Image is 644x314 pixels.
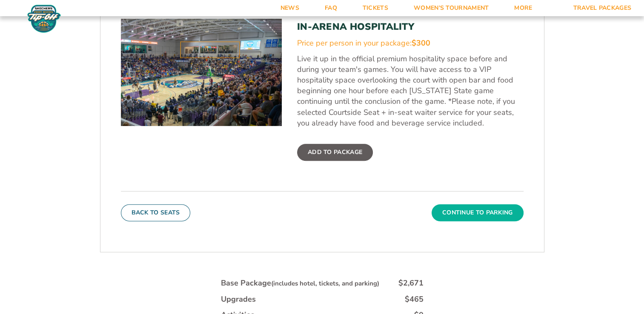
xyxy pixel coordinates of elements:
button: Back To Seats [121,204,191,221]
button: Continue To Parking [432,204,524,221]
h3: In-Arena Hospitality [297,21,524,32]
div: $2,671 [398,278,424,288]
div: $465 [405,294,424,305]
div: Base Package [221,278,379,288]
div: Price per person in your package: [297,38,524,49]
label: Add To Package [297,144,373,161]
img: Fort Myers Tip-Off [26,4,63,33]
div: Upgrades [221,294,256,305]
span: $300 [412,38,430,48]
p: Live it up in the official premium hospitality space before and during your team's games. You wil... [297,54,524,128]
small: (includes hotel, tickets, and parking) [271,279,379,288]
img: In-Arena Hospitality [121,19,282,126]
